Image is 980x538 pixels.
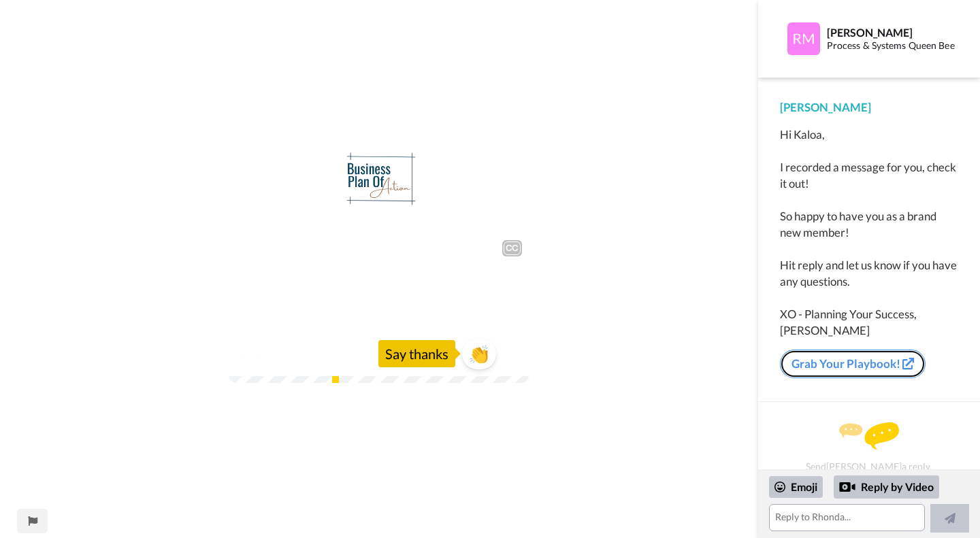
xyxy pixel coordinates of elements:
[503,350,517,364] img: Full screen
[827,40,958,52] div: Process & Systems Queen Bee
[780,99,958,116] div: [PERSON_NAME]
[780,350,926,378] a: Grab Your Playbook!
[239,349,263,365] span: 2:20
[839,422,899,450] img: message.svg
[839,479,855,495] div: Reply by Video
[273,349,297,365] span: 2:22
[777,426,962,468] div: Send [PERSON_NAME] a reply.
[834,475,939,499] div: Reply by Video
[462,339,496,369] button: 👏
[780,127,958,339] div: Hi Kaloa, I recorded a message for you, check it out! So happy to have you as a brand new member!...
[769,476,823,498] div: Emoji
[504,241,521,255] div: CC
[378,340,455,367] div: Say thanks
[333,152,424,206] img: 26365353-a816-4213-9d3b-8f9cb3823973
[462,343,496,365] span: 👏
[265,349,270,365] span: /
[827,26,958,39] div: [PERSON_NAME]
[787,22,820,55] img: Profile Image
